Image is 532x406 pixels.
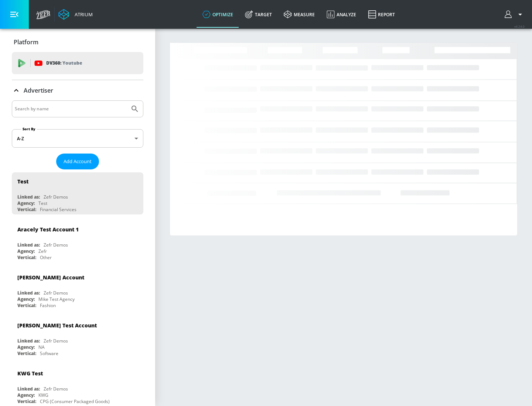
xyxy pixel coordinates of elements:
[44,290,68,296] div: Zefr Demos
[12,316,143,358] div: [PERSON_NAME] Test AccountLinked as:Zefr DemosAgency:NAVertical:Software
[40,254,52,261] div: Other
[40,206,76,213] div: Financial Services
[17,344,35,350] div: Agency:
[44,242,68,248] div: Zefr Demos
[17,178,28,185] div: Test
[24,86,53,94] p: Advertiser
[17,392,35,398] div: Agency:
[239,1,278,28] a: Target
[17,206,36,213] div: Vertical:
[17,370,43,377] div: KWG Test
[44,386,68,392] div: Zefr Demos
[14,38,38,46] p: Platform
[17,386,40,392] div: Linked as:
[12,80,143,101] div: Advertiser
[362,1,401,28] a: Report
[12,220,143,262] div: Aracely Test Account 1Linked as:Zefr DemosAgency:ZefrVertical:Other
[17,194,40,200] div: Linked as:
[17,322,97,329] div: [PERSON_NAME] Test Account
[72,11,93,18] div: Atrium
[12,172,143,214] div: TestLinked as:Zefr DemosAgency:TestVertical:Financial Services
[17,248,35,254] div: Agency:
[12,32,143,52] div: Platform
[197,1,239,28] a: optimize
[278,1,321,28] a: measure
[38,296,75,302] div: Mike Test Agency
[321,1,362,28] a: Analyze
[17,254,36,261] div: Vertical:
[514,24,525,28] span: v 4.24.0
[38,248,47,254] div: Zefr
[64,157,92,166] span: Add Account
[44,194,68,200] div: Zefr Demos
[12,268,143,310] div: [PERSON_NAME] AccountLinked as:Zefr DemosAgency:Mike Test AgencyVertical:Fashion
[17,296,35,302] div: Agency:
[17,274,84,281] div: [PERSON_NAME] Account
[17,350,36,357] div: Vertical:
[15,104,127,114] input: Search by name
[40,350,58,357] div: Software
[38,344,45,350] div: NA
[17,242,40,248] div: Linked as:
[58,9,93,20] a: Atrium
[17,290,40,296] div: Linked as:
[17,338,40,344] div: Linked as:
[46,59,82,67] p: DV360:
[17,200,35,206] div: Agency:
[17,302,36,309] div: Vertical:
[56,154,99,169] button: Add Account
[12,52,143,74] div: DV360: Youtube
[44,338,68,344] div: Zefr Demos
[38,392,48,398] div: KWG
[17,226,79,233] div: Aracely Test Account 1
[12,129,143,148] div: A-Z
[62,59,82,67] p: Youtube
[21,127,37,131] label: Sort By
[40,398,110,405] div: CPG (Consumer Packaged Goods)
[38,200,47,206] div: Test
[17,398,36,405] div: Vertical:
[40,302,56,309] div: Fashion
